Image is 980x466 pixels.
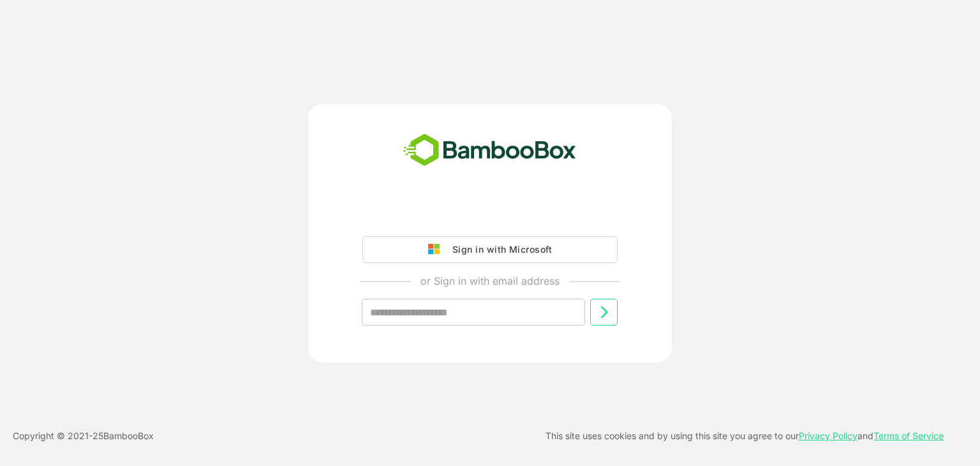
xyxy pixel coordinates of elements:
[446,241,552,258] div: Sign in with Microsoft
[13,428,154,444] p: Copyright © 2021- 25 BambooBox
[396,130,583,172] img: bamboobox
[428,244,446,255] img: google
[799,430,857,441] a: Privacy Policy
[362,236,618,263] button: Sign in with Microsoft
[356,200,624,229] iframe: Sign in with Google Button
[546,428,944,444] p: This site uses cookies and by using this site you agree to our and
[873,430,944,441] a: Terms of Service
[420,273,560,289] p: or Sign in with email address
